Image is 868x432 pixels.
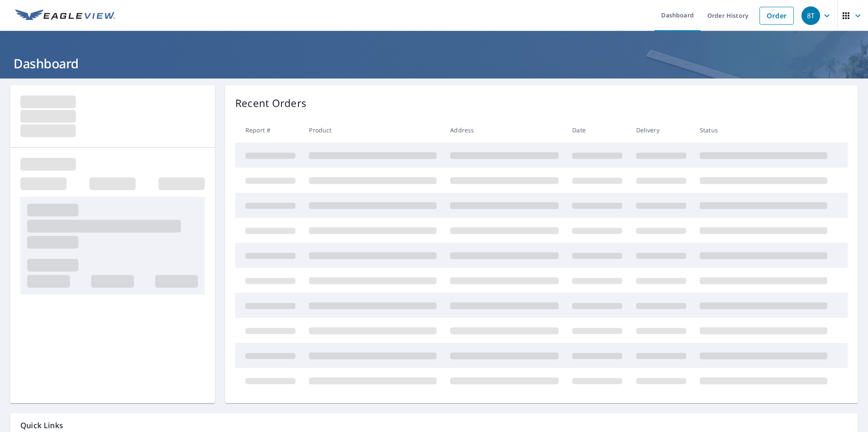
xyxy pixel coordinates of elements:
[235,118,302,143] th: Report #
[443,118,565,143] th: Address
[10,55,858,72] h1: Dashboard
[693,118,834,143] th: Status
[565,118,629,143] th: Date
[629,118,693,143] th: Delivery
[801,6,820,25] div: 8T
[759,7,794,25] a: Order
[20,420,848,431] p: Quick Links
[15,9,115,22] img: EV Logo
[302,118,443,143] th: Product
[235,95,306,111] p: Recent Orders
